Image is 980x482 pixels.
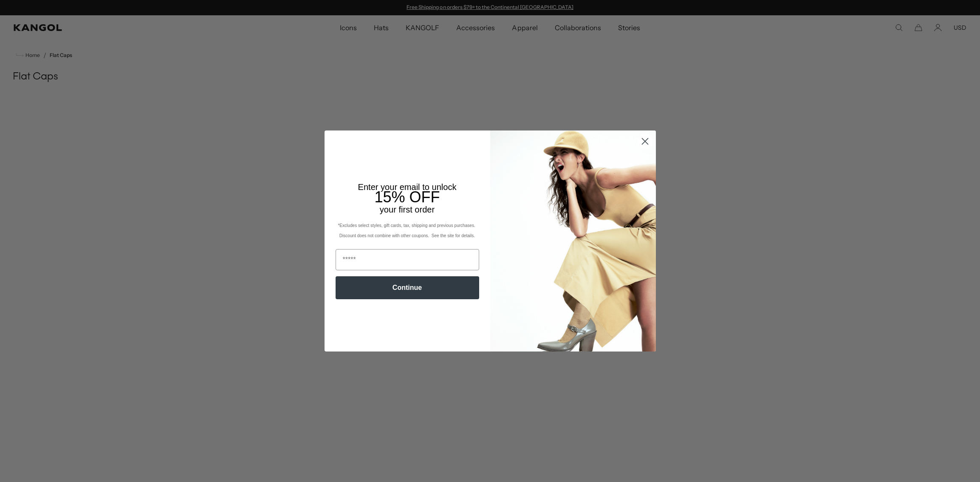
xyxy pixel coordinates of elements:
[336,249,479,270] input: Email
[490,130,656,352] img: 93be19ad-e773-4382-80b9-c9d740c9197f.jpeg
[336,276,479,299] button: Continue
[338,223,476,238] span: *Excludes select styles, gift cards, tax, shipping and previous purchases. Discount does not comb...
[358,182,457,192] span: Enter your email to unlock
[638,134,652,149] button: Close dialog
[374,188,440,206] span: 15% OFF
[380,205,435,214] span: your first order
